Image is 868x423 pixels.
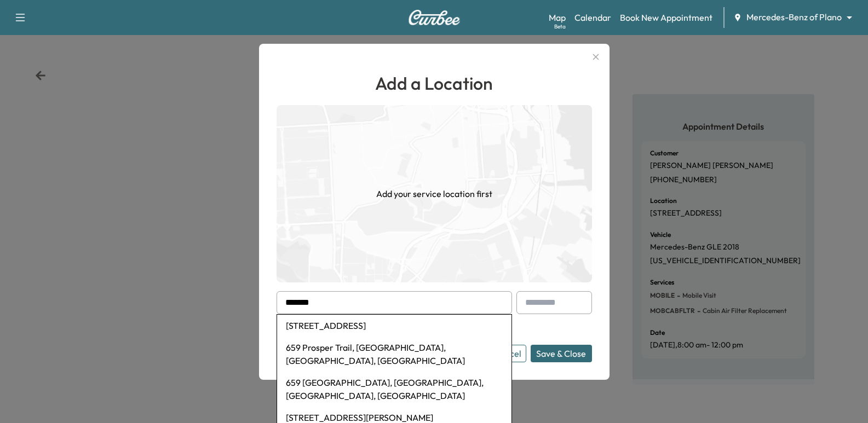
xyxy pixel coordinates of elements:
a: Book New Appointment [620,11,712,24]
li: [STREET_ADDRESS] [277,315,511,337]
img: empty-map-CL6vilOE.png [277,105,592,282]
span: Mercedes-Benz of Plano [746,11,842,24]
img: Curbee Logo [408,10,461,25]
button: Save & Close [531,345,592,362]
a: Calendar [574,11,611,24]
li: 659 [GEOGRAPHIC_DATA], [GEOGRAPHIC_DATA], [GEOGRAPHIC_DATA], [GEOGRAPHIC_DATA] [277,372,511,407]
a: MapBeta [549,11,566,24]
h1: Add your service location first [376,187,492,200]
li: 659 Prosper Trail, [GEOGRAPHIC_DATA], [GEOGRAPHIC_DATA], [GEOGRAPHIC_DATA] [277,337,511,372]
h1: Add a Location [277,70,592,96]
div: Beta [554,22,566,31]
